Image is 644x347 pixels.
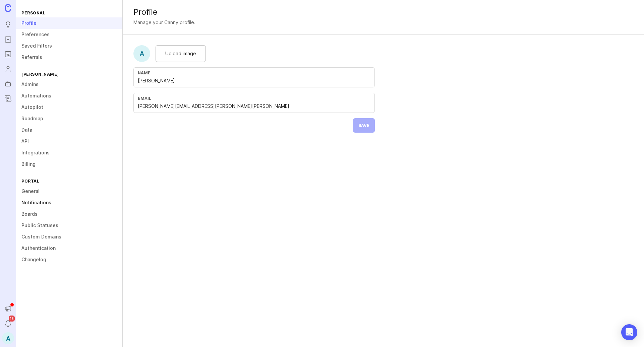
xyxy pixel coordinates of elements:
a: Automations [16,90,122,101]
button: Notifications [2,318,14,330]
a: Public Statuses [16,220,122,231]
a: Saved Filters [16,40,122,52]
a: Roadmap [16,113,122,124]
div: Open Intercom Messenger [621,324,637,340]
a: Integrations [16,147,122,158]
button: Announcements [2,303,14,315]
div: Personal [16,8,122,17]
span: Upload image [165,50,196,57]
a: Data [16,124,122,136]
a: Roadmaps [2,48,14,60]
a: Notifications [16,197,122,208]
a: Users [2,63,14,75]
a: Admins [16,79,122,90]
div: Profile [133,8,633,16]
div: [PERSON_NAME] [16,70,122,79]
div: A [133,45,150,62]
a: API [16,136,122,147]
div: Manage your Canny profile. [133,19,195,26]
a: Changelog [2,92,14,105]
img: Canny Home [5,4,11,12]
a: Billing [16,158,122,170]
a: Referrals [16,52,122,63]
span: 15 [9,316,15,322]
a: Boards [16,208,122,220]
div: Name [138,70,370,75]
div: Portal [16,177,122,186]
a: General [16,186,122,197]
a: Autopilot [16,101,122,113]
a: Custom Domains [16,231,122,242]
a: Changelog [16,254,122,265]
button: A [2,332,14,344]
a: Ideas [2,19,14,31]
a: Portal [2,33,14,46]
a: Autopilot [2,78,14,90]
a: Authentication [16,242,122,254]
div: Email [138,96,370,101]
a: Preferences [16,29,122,40]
